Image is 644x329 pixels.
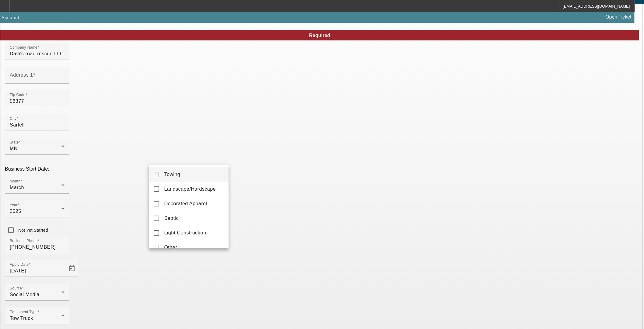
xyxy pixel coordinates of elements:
span: Towing [164,171,180,178]
span: Landscape/Hardscape [164,185,216,193]
span: Light Construction [164,229,206,237]
span: Other [164,244,177,251]
span: Decorated Apparel [164,200,207,207]
span: Septic [164,215,178,222]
